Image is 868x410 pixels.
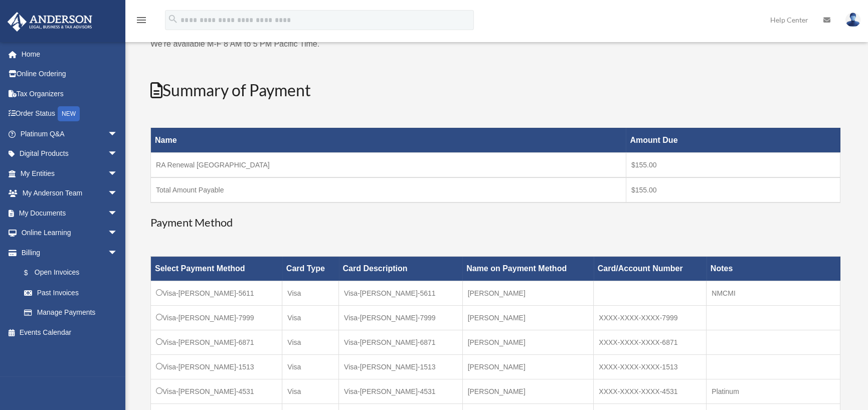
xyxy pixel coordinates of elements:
th: Notes [707,257,840,281]
a: My Documentsarrow_drop_down [7,203,133,223]
i: search [167,14,179,25]
th: Select Payment Method [151,257,282,281]
td: [PERSON_NAME] [462,379,594,404]
a: menu [135,18,147,26]
a: Past Invoices [14,283,128,303]
td: Visa-[PERSON_NAME]-7999 [339,306,463,330]
a: Online Learningarrow_drop_down [7,223,133,243]
span: $ [30,267,35,279]
a: Online Ordering [7,64,133,84]
td: Visa-[PERSON_NAME]-1513 [339,355,463,379]
td: NMCMI [707,281,840,306]
td: Visa-[PERSON_NAME]-1513 [151,355,282,379]
td: Visa [282,306,339,330]
td: XXXX-XXXX-XXXX-6871 [594,330,707,355]
a: $Open Invoices [14,263,123,283]
td: $155.00 [626,152,840,177]
a: Events Calendar [7,322,133,342]
td: [PERSON_NAME] [462,355,594,379]
td: XXXX-XXXX-XXXX-1513 [594,355,707,379]
th: Name [151,128,626,152]
td: Total Amount Payable [151,177,626,202]
td: XXXX-XXXX-XXXX-7999 [594,306,707,330]
a: My Anderson Teamarrow_drop_down [7,183,133,203]
span: arrow_drop_down [108,203,128,224]
td: [PERSON_NAME] [462,306,594,330]
td: Visa-[PERSON_NAME]-6871 [339,330,463,355]
td: Visa [282,355,339,379]
a: My Entitiesarrow_drop_down [7,163,133,183]
td: RA Renewal [GEOGRAPHIC_DATA] [151,152,626,177]
th: Card Type [282,257,339,281]
td: [PERSON_NAME] [462,281,594,306]
span: arrow_drop_down [108,223,128,244]
a: Manage Payments [14,303,128,323]
p: We're available M-F 8 AM to 5 PM Pacific Time. [150,37,840,51]
span: arrow_drop_down [108,163,128,184]
span: arrow_drop_down [108,144,128,164]
td: Visa-[PERSON_NAME]-7999 [151,306,282,330]
td: $155.00 [626,177,840,202]
th: Card/Account Number [594,257,707,281]
td: [PERSON_NAME] [462,330,594,355]
span: arrow_drop_down [108,124,128,144]
td: Visa-[PERSON_NAME]-5611 [151,281,282,306]
td: Visa [282,281,339,306]
td: Visa-[PERSON_NAME]-6871 [151,330,282,355]
a: Home [7,44,133,64]
a: Order StatusNEW [7,104,133,124]
h2: Summary of Payment [150,79,840,102]
span: arrow_drop_down [108,243,128,263]
td: Visa [282,330,339,355]
a: Billingarrow_drop_down [7,243,128,263]
td: Visa-[PERSON_NAME]-5611 [339,281,463,306]
img: User Pic [845,13,860,27]
h3: Payment Method [150,215,840,231]
td: Platinum [707,379,840,404]
td: XXXX-XXXX-XXXX-4531 [594,379,707,404]
a: Digital Productsarrow_drop_down [7,144,133,164]
td: Visa-[PERSON_NAME]-4531 [151,379,282,404]
td: Visa [282,379,339,404]
a: Platinum Q&Aarrow_drop_down [7,124,133,144]
th: Amount Due [626,128,840,152]
i: menu [135,14,147,26]
th: Name on Payment Method [462,257,594,281]
span: arrow_drop_down [108,183,128,204]
a: Tax Organizers [7,84,133,104]
th: Card Description [339,257,463,281]
div: NEW [58,106,80,121]
td: Visa-[PERSON_NAME]-4531 [339,379,463,404]
img: Anderson Advisors Platinum Portal [5,12,95,32]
